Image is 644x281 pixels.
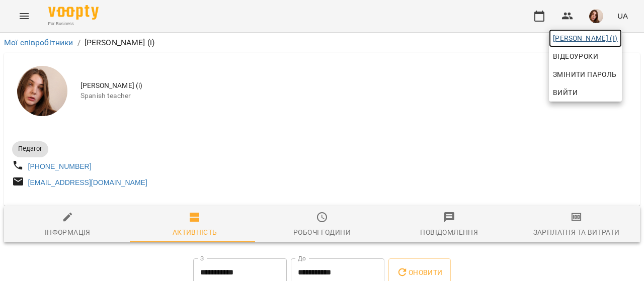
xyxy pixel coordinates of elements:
span: [PERSON_NAME] (і) [553,32,618,44]
span: Відеоуроки [553,50,598,62]
button: Вийти [549,83,622,102]
span: Змінити пароль [553,68,618,80]
span: Вийти [553,86,578,99]
a: Відеоуроки [549,47,602,65]
a: Змінити пароль [549,65,622,83]
a: [PERSON_NAME] (і) [549,29,622,47]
